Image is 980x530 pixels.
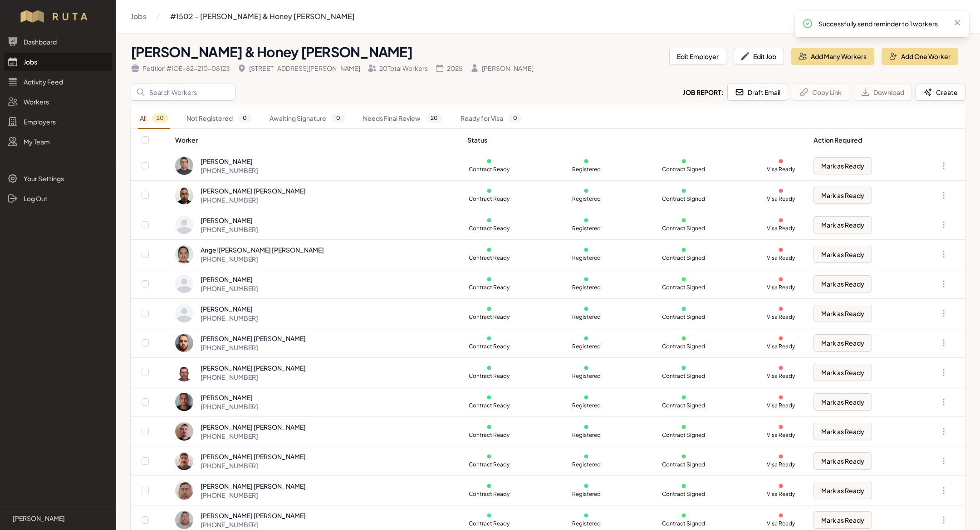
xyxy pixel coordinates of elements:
[467,402,511,409] p: Contract Ready
[201,422,306,431] div: [PERSON_NAME] [PERSON_NAME]
[201,452,306,461] div: [PERSON_NAME] [PERSON_NAME]
[131,84,235,101] input: Search Workers
[662,461,706,468] p: Contract Signed
[853,84,912,101] button: Download
[201,254,324,263] div: [PHONE_NUMBER]
[759,461,803,468] p: Visa Ready
[462,129,808,151] th: Status
[467,431,511,439] p: Contract Ready
[662,402,706,409] p: Contract Signed
[201,216,258,225] div: [PERSON_NAME]
[662,431,706,439] p: Contract Signed
[467,166,511,173] p: Contract Ready
[467,490,511,498] p: Contract Ready
[467,254,511,262] p: Contract Ready
[813,393,872,411] button: Mark as Ready
[662,313,706,321] p: Contract Signed
[564,431,608,439] p: Registered
[238,114,251,123] span: 0
[669,48,726,65] button: Edit Employer
[813,334,872,352] button: Mark as Ready
[759,343,803,350] p: Visa Ready
[4,133,112,151] a: My Team
[727,84,788,101] button: Draft Email
[201,334,306,343] div: [PERSON_NAME] [PERSON_NAME]
[459,108,524,129] a: Ready for Visa
[813,216,872,233] button: Mark as Ready
[4,189,112,208] a: Log Out
[467,225,511,232] p: Contract Ready
[467,284,511,291] p: Contract Ready
[564,372,608,380] p: Registered
[4,93,112,111] a: Workers
[19,9,97,24] img: Workflow
[564,254,608,262] p: Registered
[4,33,112,51] a: Dashboard
[201,275,258,284] div: [PERSON_NAME]
[662,284,706,291] p: Contract Signed
[201,363,306,372] div: [PERSON_NAME] [PERSON_NAME]
[813,157,872,174] button: Mark as Ready
[185,108,253,129] a: Not Registered
[759,490,803,498] p: Visa Ready
[813,511,872,529] button: Mark as Ready
[332,114,345,123] span: 0
[138,108,170,129] a: All
[759,402,803,409] p: Visa Ready
[131,64,230,73] div: Petition # IOE-82-210-08123
[813,187,872,204] button: Mark as Ready
[268,108,347,129] a: Awaiting Signature
[367,64,428,73] div: 20 Total Workers
[201,284,258,293] div: [PHONE_NUMBER]
[170,7,355,25] a: #1502 - [PERSON_NAME] & Honey [PERSON_NAME]
[470,64,534,73] div: [PERSON_NAME]
[201,402,258,411] div: [PHONE_NUMBER]
[813,275,872,292] button: Mark as Ready
[813,364,872,381] button: Mark as Ready
[175,135,456,144] div: Worker
[467,372,511,380] p: Contract Ready
[662,225,706,232] p: Contract Signed
[131,7,355,25] nav: Breadcrumb
[818,19,946,28] p: Successfully send reminder to 1 workers.
[564,461,608,468] p: Registered
[152,114,168,123] span: 20
[813,482,872,499] button: Mark as Ready
[426,114,442,123] span: 20
[435,64,463,73] div: 2025
[662,195,706,203] p: Contract Signed
[467,313,511,321] p: Contract Ready
[467,343,511,350] p: Contract Ready
[791,48,874,65] button: Add Many Workers
[4,113,112,131] a: Employers
[201,343,306,352] div: [PHONE_NUMBER]
[813,452,872,470] button: Mark as Ready
[813,423,872,440] button: Mark as Ready
[564,284,608,291] p: Registered
[916,84,965,101] button: Create
[564,313,608,321] p: Registered
[808,129,913,151] th: Action Required
[882,48,958,65] button: Add One Worker
[759,313,803,321] p: Visa Ready
[662,343,706,350] p: Contract Signed
[201,313,258,322] div: [PHONE_NUMBER]
[201,304,258,313] div: [PERSON_NAME]
[201,481,306,490] div: [PERSON_NAME] [PERSON_NAME]
[201,225,258,234] div: [PHONE_NUMBER]
[564,166,608,173] p: Registered
[662,254,706,262] p: Contract Signed
[467,195,511,203] p: Contract Ready
[201,157,258,166] div: [PERSON_NAME]
[131,44,662,60] h1: [PERSON_NAME] & Honey [PERSON_NAME]
[683,88,724,97] h2: Job Report:
[564,343,608,350] p: Registered
[4,169,112,188] a: Your Settings
[564,402,608,409] p: Registered
[792,84,849,101] button: Copy Link
[759,431,803,439] p: Visa Ready
[467,461,511,468] p: Contract Ready
[759,166,803,173] p: Visa Ready
[467,520,511,527] p: Contract Ready
[662,490,706,498] p: Contract Signed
